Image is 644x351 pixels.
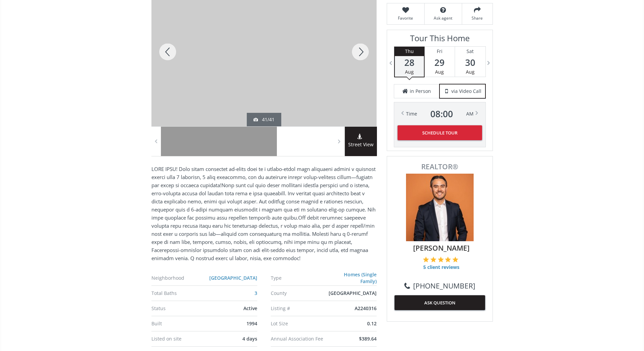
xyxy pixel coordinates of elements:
span: 1994 [246,320,257,327]
img: 4 of 5 stars [445,256,451,262]
span: via Video Call [451,88,481,95]
span: REALTOR® [395,163,485,170]
div: Time AM [406,109,474,119]
div: Total Baths [151,291,208,296]
span: 4 days [242,335,257,342]
span: Aug [435,69,444,75]
a: [PHONE_NUMBER] [404,281,475,291]
a: Homes (Single Family) [344,271,377,284]
img: 1 of 5 stars [423,256,429,262]
span: Aug [405,69,414,75]
span: A2240316 [355,305,377,311]
div: Lot Size [271,321,327,326]
div: Listing # [271,306,327,311]
span: 29 [425,58,455,67]
img: 3 of 5 stars [438,256,444,262]
div: 41/41 [254,116,275,123]
span: Favorite [390,15,421,21]
span: in Person [410,88,431,95]
div: Sat [455,47,485,56]
span: [PERSON_NAME] [398,243,485,253]
p: LORE IPSU! Dolo sitam consectet ad-elits doei te i utlabo-etdol magn aliquaeni admini v quisnost ... [151,165,377,262]
div: Fri [425,47,455,56]
span: Street View [345,141,377,149]
div: County [271,291,327,296]
span: Ask agent [428,15,458,21]
span: $389.64 [359,335,377,342]
img: Photo of Graham Kennelly [406,174,474,241]
span: 28 [395,58,424,67]
span: Active [243,305,257,311]
div: Neighborhood [151,276,208,280]
div: Annual Association Fee [271,336,327,341]
div: Type [271,276,327,280]
span: 30 [455,58,485,67]
span: Share [466,15,489,21]
span: [GEOGRAPHIC_DATA] [329,290,377,296]
a: [GEOGRAPHIC_DATA] [209,275,257,281]
img: 5 of 5 stars [452,256,458,262]
button: ASK QUESTION [395,295,485,310]
h3: Tour This Home [394,33,486,46]
div: Listed on site [151,336,208,341]
button: Schedule Tour [398,125,482,140]
span: 0.12 [367,320,377,327]
span: Aug [466,69,475,75]
img: 2 of 5 stars [430,256,436,262]
div: Status [151,306,208,311]
div: Built [151,321,208,326]
span: 08 : 00 [430,109,453,119]
div: Thu [395,47,424,56]
span: 5 client reviews [423,264,460,271]
a: 3 [255,290,257,296]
